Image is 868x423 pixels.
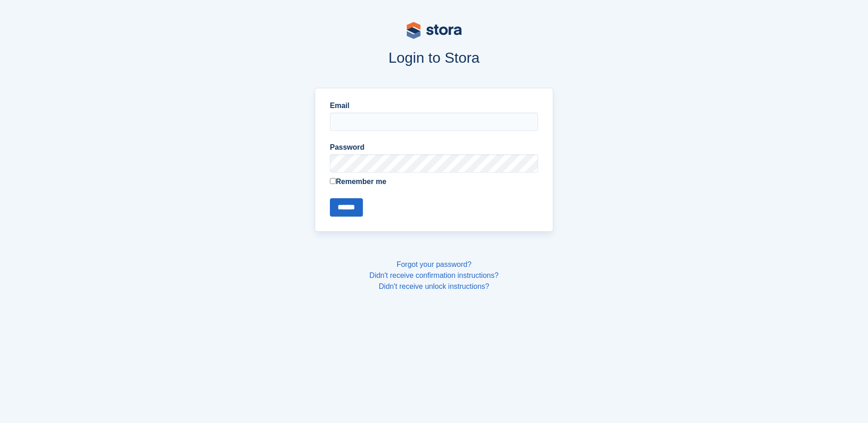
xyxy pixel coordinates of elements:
[379,282,489,290] a: Didn't receive unlock instructions?
[330,176,538,187] label: Remember me
[369,271,498,279] a: Didn't receive confirmation instructions?
[330,100,538,111] label: Email
[330,142,538,153] label: Password
[140,49,728,66] h1: Login to Stora
[330,178,336,184] input: Remember me
[407,22,462,39] img: stora-logo-53a41332b3708ae10de48c4981b4e9114cc0af31d8433b30ea865607fb682f29.svg
[397,260,472,268] a: Forgot your password?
